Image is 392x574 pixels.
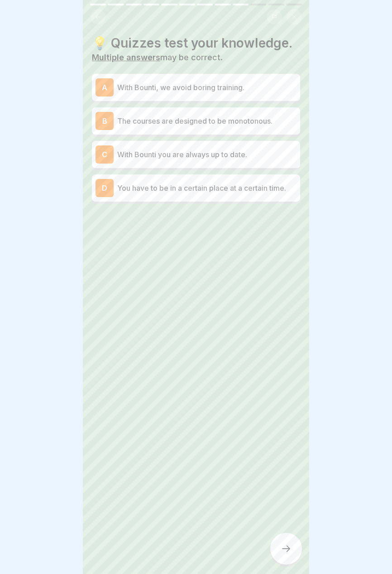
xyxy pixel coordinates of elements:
font: You have to be in a certain place at a certain time. [117,183,286,193]
font: 💡 Quizzes test your knowledge. [92,35,292,51]
font: B [102,116,107,125]
font: With Bounti, we avoid boring training. [117,83,244,92]
font: C [102,150,107,159]
font: A [102,83,107,92]
font: With Bounti you are always up to date. [117,150,247,159]
font: The courses are designed to be monotonous. [117,116,272,125]
font: D [102,183,107,193]
font: may be correct. [160,53,223,62]
font: Multiple answers [92,53,160,62]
